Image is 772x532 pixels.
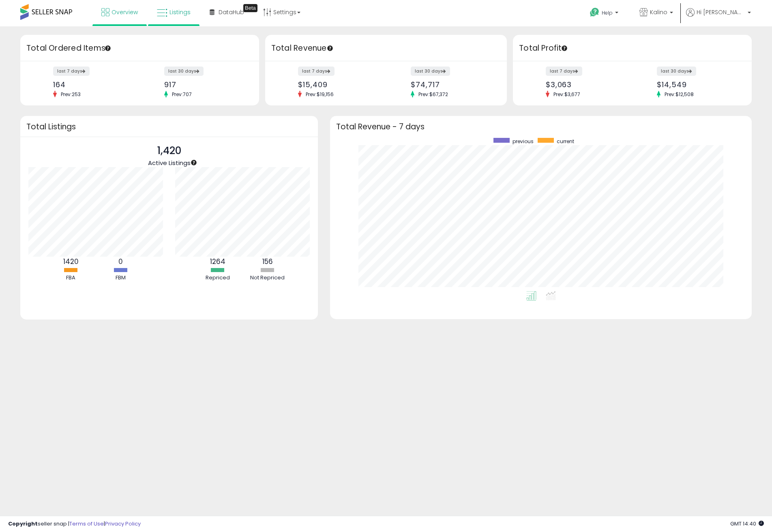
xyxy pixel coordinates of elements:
[26,124,312,130] h3: Total Listings
[271,43,501,54] h3: Total Revenue
[190,159,197,166] div: Tooltip anchor
[602,9,613,16] span: Help
[219,8,244,16] span: DataHub
[686,8,751,26] a: Hi [PERSON_NAME]
[243,274,292,282] div: Not Repriced
[561,45,568,52] div: Tooltip anchor
[590,7,600,17] i: Get Help
[262,257,273,266] b: 156
[164,80,245,89] div: 917
[546,80,626,89] div: $3,063
[26,43,253,54] h3: Total Ordered Items
[118,257,123,266] b: 0
[657,66,696,76] label: last 30 days
[47,274,95,282] div: FBA
[298,80,380,89] div: $15,409
[193,274,242,282] div: Repriced
[63,257,79,266] b: 1420
[243,4,257,12] div: Tooltip anchor
[411,66,450,76] label: last 30 days
[546,66,582,76] label: last 7 days
[148,143,191,159] p: 1,420
[326,45,334,52] div: Tooltip anchor
[210,257,225,266] b: 1264
[148,159,191,167] span: Active Listings
[650,8,667,16] span: Kalino
[53,66,90,76] label: last 7 days
[336,124,746,130] h3: Total Revenue - 7 days
[411,80,493,89] div: $74,717
[557,138,574,145] span: current
[519,43,746,54] h3: Total Profit
[414,91,452,98] span: Prev: $67,372
[657,80,738,89] div: $14,549
[96,274,145,282] div: FBM
[53,80,134,89] div: 164
[302,91,338,98] span: Prev: $19,156
[164,66,204,76] label: last 30 days
[697,8,745,16] span: Hi [PERSON_NAME]
[549,91,584,98] span: Prev: $3,677
[112,8,138,16] span: Overview
[57,91,85,98] span: Prev: 253
[583,1,626,26] a: Help
[298,66,335,76] label: last 7 days
[169,8,191,16] span: Listings
[168,91,196,98] span: Prev: 707
[660,91,698,98] span: Prev: $12,508
[513,138,534,145] span: previous
[104,45,112,52] div: Tooltip anchor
